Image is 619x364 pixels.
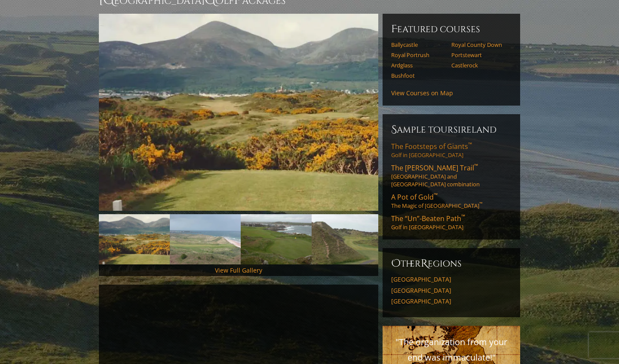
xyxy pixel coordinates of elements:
[391,72,446,79] a: Bushfoot
[391,163,478,173] span: The [PERSON_NAME] Trail
[461,213,465,220] sup: ™
[391,41,446,48] a: Ballycastle
[391,123,512,136] h6: Sample ToursIreland
[474,162,478,170] sup: ™
[479,201,482,207] sup: ™
[391,214,512,231] a: The “Un”-Beaten Path™Golf in [GEOGRAPHIC_DATA]
[434,191,438,199] sup: ™
[451,62,506,69] a: Castlerock
[391,287,512,294] a: [GEOGRAPHIC_DATA]
[391,276,512,283] a: [GEOGRAPHIC_DATA]
[391,192,512,209] a: A Pot of Gold™The Magic of [GEOGRAPHIC_DATA]™
[451,52,506,58] a: Portstewart
[468,141,472,148] sup: ™
[451,41,506,48] a: Royal County Down
[391,257,512,270] h6: ther egions
[391,142,472,151] span: The Footsteps of Giants
[391,52,446,58] a: Royal Portrush
[391,89,453,97] a: View Courses on Map
[391,214,465,223] span: The “Un”-Beaten Path
[391,62,446,69] a: Ardglass
[391,163,512,188] a: The [PERSON_NAME] Trail™[GEOGRAPHIC_DATA] and [GEOGRAPHIC_DATA] combination
[391,22,512,36] h6: Featured Courses
[391,297,512,305] a: [GEOGRAPHIC_DATA]
[391,257,401,270] span: O
[421,257,428,270] span: R
[215,266,262,274] a: View Full Gallery
[391,142,512,159] a: The Footsteps of Giants™Golf in [GEOGRAPHIC_DATA]
[391,192,438,202] span: A Pot of Gold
